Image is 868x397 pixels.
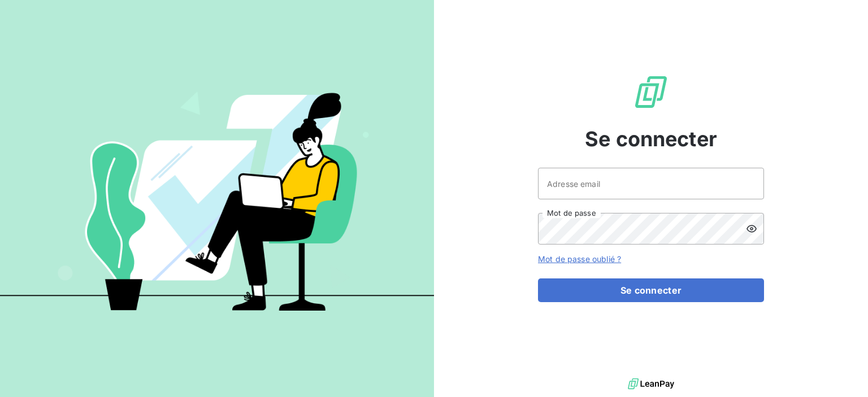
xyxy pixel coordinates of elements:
[628,376,674,392] img: logo
[585,124,717,154] span: Se connecter
[538,168,764,199] input: placeholder
[538,278,764,302] button: Se connecter
[538,254,621,264] a: Mot de passe oublié ?
[633,74,669,110] img: Logo LeanPay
